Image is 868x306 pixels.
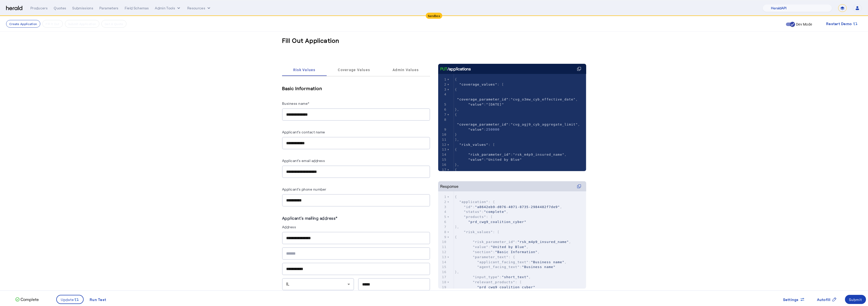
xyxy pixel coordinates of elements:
div: 4 [438,209,447,214]
button: Restart Demo [822,19,862,28]
div: 7 [438,225,447,230]
span: IL [286,282,290,287]
span: "rsk_m4p9_insured_name" [518,240,569,244]
span: "id" [464,205,473,209]
span: { [455,195,457,199]
div: 18 [438,280,447,285]
span: { [455,168,457,172]
span: ], [455,225,459,229]
span: "risk_parameter_id" [468,153,511,156]
div: 1 [438,77,447,82]
span: "prd_cwg9_coalition_cyber" [477,285,535,289]
div: 16 [438,162,447,167]
span: }, [455,108,459,111]
span: : , [455,205,562,209]
span: "status" [464,210,482,214]
div: 12 [438,250,447,255]
div: 9 [438,235,447,240]
span: : [ [455,215,493,219]
span: : [ [455,230,500,234]
span: PUT [440,66,447,72]
span: : , [455,240,571,244]
span: "agent_facing_text" [477,265,520,269]
div: Producers [30,6,48,11]
div: 10 [438,132,447,137]
span: "application" [459,200,488,204]
span: : [455,158,522,161]
div: 3 [438,87,447,92]
span: "value" [468,128,484,131]
div: 10 [438,239,447,244]
span: "a8642eb9-d076-4071-8735-2984482f7de9" [475,205,560,209]
span: "value" [468,158,484,161]
span: : { [455,200,495,204]
span: : [455,128,500,131]
span: Update [61,297,74,302]
div: Field Schemas [125,6,149,11]
div: 8 [438,230,447,235]
span: : [455,103,504,106]
span: : , [455,275,531,279]
span: "United by Blue" [491,245,526,249]
span: "coverage_parameter_id" [457,97,508,101]
span: Coverage Values [338,68,370,72]
span: { [455,88,457,91]
span: "[DATE]" [486,103,504,106]
div: 15 [438,264,447,270]
div: 3 [438,205,447,210]
span: "input_type" [473,275,500,279]
span: : , [455,118,580,127]
h5: Basic Information [282,85,430,92]
button: internal dropdown menu [155,6,181,11]
label: Applicant's phone number [282,187,326,191]
span: "Business name" [531,260,564,264]
div: 1 [438,194,447,199]
div: 8 [438,117,447,122]
div: 15 [438,157,447,162]
div: /applications [440,66,471,72]
div: 4 [438,92,447,97]
h3: Fill Out Application [282,36,340,45]
div: 16 [438,270,447,275]
div: 6 [438,107,447,112]
span: : { [455,255,515,259]
span: "complete" [484,210,506,214]
div: 6 [438,219,447,225]
span: "parameter_text" [473,255,508,259]
div: Submissions [72,6,93,11]
label: Dev Mode [795,22,812,27]
label: Applicant's email address [282,158,325,163]
span: { [455,235,457,239]
div: Quotes [54,6,66,11]
span: "rsk_m4p9_insured_name" [513,153,564,156]
span: : [455,265,556,269]
div: Sandbox [426,13,442,19]
span: "risk_values" [459,143,488,147]
p: Complete [20,296,39,302]
div: 17 [438,167,447,172]
div: Parameters [99,6,119,11]
button: Submit Application [65,20,99,28]
button: Fill it Out [42,20,63,28]
span: : , [455,250,540,254]
span: "products" [464,215,486,219]
span: "coverage_parameter_id" [457,123,508,126]
span: { [455,77,457,81]
div: 13 [438,255,447,260]
button: Run Test [86,295,110,304]
span: "value" [468,103,484,106]
span: { [455,113,457,116]
span: "cvg_agj9_cyb_aggregate_limit" [511,123,578,126]
button: Update [56,295,84,304]
span: "coverage_values" [459,83,497,86]
label: Applicant's mailing address* [282,216,338,220]
span: "relevant_products" [473,280,515,284]
div: 11 [438,137,447,142]
div: Run Test [90,297,106,302]
herald-code-block: Response [438,181,586,278]
div: 17 [438,275,447,280]
span: ], [455,138,459,141]
div: Submit [849,297,862,302]
button: Get A Quote [101,20,126,28]
span: Restart Demo [826,21,852,27]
